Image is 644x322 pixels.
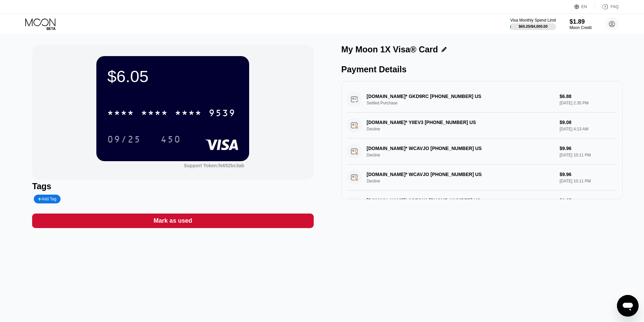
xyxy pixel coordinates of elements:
div: 450 [156,131,186,148]
div: FAQ [611,4,619,9]
div: Support Token: fe652bc3ab [184,163,244,168]
div: EN [581,4,587,9]
iframe: Button to launch messaging window [617,295,639,317]
div: My Moon 1X Visa® Card [341,45,438,54]
div: Visa Monthly Spend Limit [510,18,556,23]
div: FAQ [595,3,619,10]
div: 09/25 [107,135,141,146]
div: Visa Monthly Spend Limit$60.25/$4,000.00 [510,18,556,30]
div: 450 [161,135,181,146]
div: $6.05 [107,67,238,86]
div: Mark as used [153,217,192,225]
div: Moon Credit [570,25,592,30]
div: Mark as used [32,214,313,228]
div: Tags [32,181,313,191]
div: $1.89Moon Credit [570,18,592,30]
div: $60.25 / $4,000.00 [519,24,548,28]
div: Add Tag [34,195,60,203]
div: EN [574,3,595,10]
div: Add Tag [38,197,56,201]
div: 9539 [209,108,236,119]
div: $1.89 [570,18,592,25]
div: Support Token:fe652bc3ab [184,163,244,168]
div: 09/25 [102,131,146,148]
div: Payment Details [341,65,623,74]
